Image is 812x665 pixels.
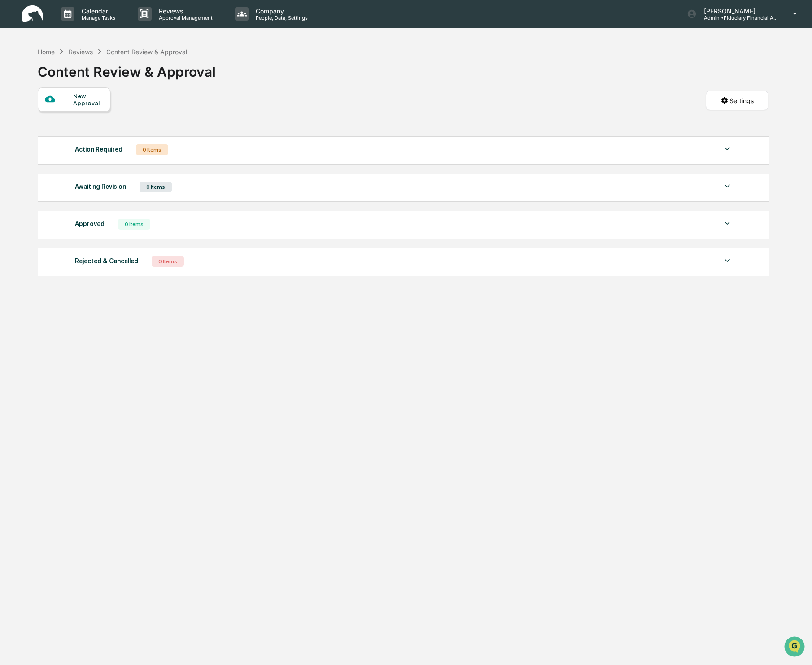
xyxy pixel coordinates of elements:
p: Admin • Fiduciary Financial Advisors [697,15,780,21]
div: 0 Items [136,144,168,155]
p: Company [249,7,312,15]
img: 1746055101610-c473b297-6a78-478c-a979-82029cc54cd1 [9,69,25,85]
div: 🗄️ [65,114,72,121]
div: Approved [75,218,105,230]
a: 🗄️Attestations [61,109,115,126]
p: Approval Management [152,15,217,21]
p: [PERSON_NAME] [697,7,780,15]
button: Settings [706,91,768,110]
div: 🖐️ [9,114,16,121]
div: 0 Items [152,256,184,267]
p: Manage Tasks [74,15,120,21]
img: logo [22,5,43,23]
div: Awaiting Revision [75,181,126,192]
span: Data Lookup [18,130,57,139]
span: Pylon [89,152,109,159]
a: 🔎Data Lookup [5,126,60,143]
div: Content Review & Approval [106,48,187,56]
p: Reviews [152,7,217,15]
div: Reviews [69,48,93,56]
a: 🖐️Preclearance [5,109,61,126]
div: Rejected & Cancelled [75,255,138,267]
p: How can we help? [9,19,163,33]
span: Attestations [74,113,111,122]
img: caret [722,218,733,229]
div: We're available if you need us! [31,78,114,85]
img: caret [722,255,733,266]
button: Start new chat [153,71,163,82]
div: Home [38,48,55,56]
iframe: Open customer support [783,635,808,660]
p: Calendar [74,7,120,15]
a: Powered byPylon [63,152,109,159]
div: 0 Items [118,219,150,230]
div: 0 Items [140,182,172,192]
p: People, Data, Settings [249,15,312,21]
div: 🔎 [9,131,16,138]
div: Content Review & Approval [38,57,216,80]
span: Preclearance [18,113,58,122]
div: Action Required [75,143,122,155]
div: New Approval [73,92,103,107]
img: caret [722,181,733,191]
div: Start new chat [31,69,147,78]
img: caret [722,143,733,154]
